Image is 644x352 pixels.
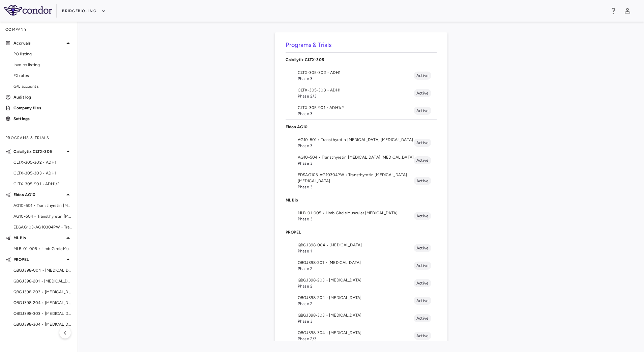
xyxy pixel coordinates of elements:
span: Active [414,315,431,321]
p: Eidos AG10 [13,192,64,198]
span: Active [414,178,431,184]
span: Active [414,298,431,304]
span: QBGJ398-203 • [MEDICAL_DATA] [13,289,72,295]
li: AG10-504 • Transthyretin [MEDICAL_DATA] [MEDICAL_DATA]Phase 3Active [286,152,437,169]
span: Phase 3 [298,143,414,149]
img: logo-full-SnFGN8VE.png [4,5,52,16]
span: Active [414,333,431,339]
p: Eidos AG10 [286,124,437,130]
div: ML Bio [286,193,437,207]
div: Calcilytix CLTX-305 [286,53,437,67]
span: QBGJ398-004 • [MEDICAL_DATA] [298,242,414,248]
li: QBGJ398-204 • [MEDICAL_DATA]Phase 2Active [286,292,437,309]
span: CLTX-305-302 • ADH1 [298,70,414,76]
li: MLB-01-005 • Limb GirdleMuscular [MEDICAL_DATA]Phase 3Active [286,207,437,225]
span: Phase 3 [298,318,414,324]
p: Company files [13,105,72,111]
li: AG10-501 • Transthyretin [MEDICAL_DATA] [MEDICAL_DATA]Phase 3Active [286,134,437,152]
li: QBGJ398-303 • [MEDICAL_DATA]Phase 3Active [286,309,437,327]
span: MLB-01-005 • Limb GirdleMuscular [MEDICAL_DATA] [13,246,72,252]
div: PROPEL [286,225,437,239]
span: Phase 3 [298,160,414,166]
span: Phase 2 [298,283,414,289]
p: PROPEL [286,229,437,235]
p: Calcilytix CLTX-305 [286,57,437,63]
span: Phase 3 [298,216,414,222]
span: Active [414,157,431,163]
span: Phase 3 [298,184,414,190]
p: ML Bio [286,197,437,203]
li: CLTX-305-303 • ADH1Phase 2/3Active [286,84,437,102]
h6: Programs & Trials [286,40,437,50]
span: AG10-504 • Transthyretin [MEDICAL_DATA] [MEDICAL_DATA] [298,154,414,160]
span: QBGJ398-303 • [MEDICAL_DATA] [298,312,414,318]
span: Invoice listing [13,62,72,68]
span: Active [414,213,431,219]
li: CLTX-305-901 • ADH1/2Phase 3Active [286,102,437,119]
span: QBGJ398-004 • [MEDICAL_DATA] [13,267,72,273]
span: Active [414,140,431,146]
div: Eidos AG10 [286,120,437,134]
span: MLB-01-005 • Limb GirdleMuscular [MEDICAL_DATA] [298,210,414,216]
span: QBGJ398-304 • [MEDICAL_DATA] [13,321,72,327]
span: Phase 3 [298,111,414,117]
span: CLTX-305-901 • ADH1/2 [13,181,72,187]
span: QBGJ398-204 • [MEDICAL_DATA] [298,295,414,301]
span: Phase 2 [298,266,414,272]
span: Phase 2 [298,301,414,307]
span: Active [414,73,431,79]
span: QBGJ398-201 • [MEDICAL_DATA] [298,260,414,266]
span: AG10-504 • Transthyretin [MEDICAL_DATA] [MEDICAL_DATA] [13,213,72,219]
span: PO listing [13,51,72,57]
span: Active [414,280,431,286]
span: AG10-501 • Transthyretin [MEDICAL_DATA] [MEDICAL_DATA] [13,202,72,209]
p: Audit log [13,94,72,100]
span: QBGJ398-203 • [MEDICAL_DATA] [298,277,414,283]
span: Phase 2/3 [298,336,414,342]
span: CLTX-305-302 • ADH1 [13,159,72,165]
li: CLTX-305-302 • ADH1Phase 3Active [286,67,437,84]
span: Active [414,90,431,96]
span: EDSAG103-AG10304PW • Transthyretin [MEDICAL_DATA] [MEDICAL_DATA] [13,224,72,230]
li: QBGJ398-201 • [MEDICAL_DATA]Phase 2Active [286,257,437,274]
span: Phase 3 [298,76,414,82]
span: Phase 1 [298,248,414,254]
span: Phase 2/3 [298,93,414,99]
span: FX rates [13,73,72,79]
p: ML Bio [13,235,64,241]
li: QBGJ398-203 • [MEDICAL_DATA]Phase 2Active [286,274,437,292]
span: Active [414,245,431,251]
span: QBGJ398-204 • [MEDICAL_DATA] [13,300,72,306]
p: Settings [13,116,72,122]
p: Accruals [13,40,64,46]
span: G/L accounts [13,83,72,89]
li: QBGJ398-304 • [MEDICAL_DATA]Phase 2/3Active [286,327,437,345]
span: QBGJ398-304 • [MEDICAL_DATA] [298,330,414,336]
span: CLTX-305-901 • ADH1/2 [298,105,414,111]
span: Active [414,263,431,269]
span: Active [414,108,431,114]
p: Calcilytix CLTX-305 [13,148,64,155]
button: BridgeBio, Inc. [62,6,106,17]
span: AG10-501 • Transthyretin [MEDICAL_DATA] [MEDICAL_DATA] [298,137,414,143]
span: EDSAG103-AG10304PW • Transthyretin [MEDICAL_DATA] [MEDICAL_DATA] [298,172,414,184]
span: CLTX-305-303 • ADH1 [13,170,72,176]
span: CLTX-305-303 • ADH1 [298,87,414,93]
span: QBGJ398-303 • [MEDICAL_DATA] [13,310,72,317]
span: QBGJ398-201 • [MEDICAL_DATA] [13,278,72,284]
li: QBGJ398-004 • [MEDICAL_DATA]Phase 1Active [286,239,437,257]
li: EDSAG103-AG10304PW • Transthyretin [MEDICAL_DATA] [MEDICAL_DATA]Phase 3Active [286,169,437,193]
p: PROPEL [13,256,64,263]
